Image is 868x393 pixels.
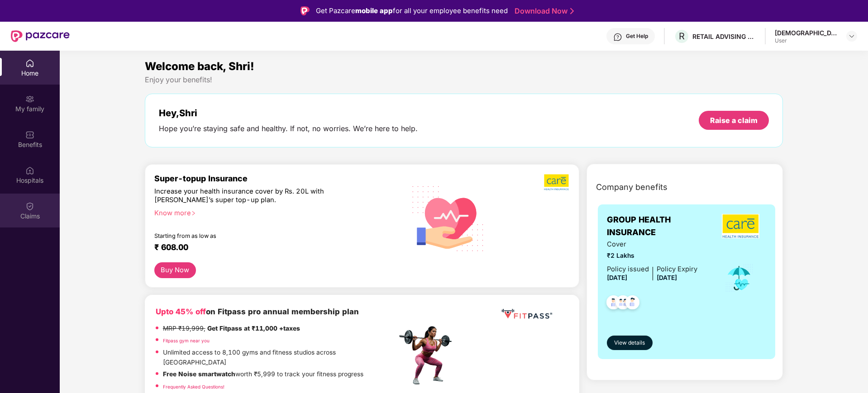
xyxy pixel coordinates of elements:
img: svg+xml;base64,PHN2ZyBpZD0iRHJvcGRvd24tMzJ4MzIiIHhtbG5zPSJodHRwOi8vd3d3LnczLm9yZy8yMDAwL3N2ZyIgd2... [848,33,855,40]
img: svg+xml;base64,PHN2ZyBpZD0iQ2xhaW0iIHhtbG5zPSJodHRwOi8vd3d3LnczLm9yZy8yMDAwL3N2ZyIgd2lkdGg9IjIwIi... [25,202,34,211]
div: Know more [154,209,391,215]
img: svg+xml;base64,PHN2ZyBpZD0iQmVuZWZpdHMiIHhtbG5zPSJodHRwOi8vd3d3LnczLm9yZy8yMDAwL3N2ZyIgd2lkdGg9Ij... [25,130,34,139]
div: [DEMOGRAPHIC_DATA] [775,28,838,37]
img: b5dec4f62d2307b9de63beb79f102df3.png [544,174,570,191]
span: GROUP HEALTH INSURANCE [607,213,715,239]
span: [DATE] [607,274,627,281]
img: svg+xml;base64,PHN2ZyB4bWxucz0iaHR0cDovL3d3dy53My5vcmcvMjAwMC9zdmciIHhtbG5zOnhsaW5rPSJodHRwOi8vd3... [405,174,491,262]
del: MRP ₹19,999, [163,325,205,332]
img: svg+xml;base64,PHN2ZyBpZD0iSGVscC0zMngzMiIgeG1sbnM9Imh0dHA6Ly93d3cudzMub3JnLzIwMDAvc3ZnIiB3aWR0aD... [613,33,622,42]
img: Stroke [570,6,574,16]
a: Fitpass gym near you [163,338,210,343]
img: svg+xml;base64,PHN2ZyB4bWxucz0iaHR0cDovL3d3dy53My5vcmcvMjAwMC9zdmciIHdpZHRoPSI0OC45MTUiIGhlaWdodD... [612,293,634,315]
span: View details [614,339,645,347]
span: R [679,31,685,42]
div: Increase your health insurance cover by Rs. 20L with [PERSON_NAME]’s super top-up plan. [154,187,358,205]
button: View details [607,336,653,350]
div: Policy Expiry [657,264,697,275]
img: svg+xml;base64,PHN2ZyBpZD0iSG9zcGl0YWxzIiB4bWxucz0iaHR0cDovL3d3dy53My5vcmcvMjAwMC9zdmciIHdpZHRoPS... [25,166,34,175]
img: insurerLogo [722,214,759,238]
img: New Pazcare Logo [11,30,70,42]
img: svg+xml;base64,PHN2ZyB3aWR0aD0iMjAiIGhlaWdodD0iMjAiIHZpZXdCb3g9IjAgMCAyMCAyMCIgZmlsbD0ibm9uZSIgeG... [25,95,34,104]
p: Unlimited access to 8,100 gyms and fitness studios across [GEOGRAPHIC_DATA] [163,348,396,367]
div: Policy issued [607,264,649,275]
span: right [191,211,196,216]
div: Get Help [626,33,648,40]
a: Frequently Asked Questions! [163,384,224,389]
div: User [775,37,838,44]
div: Get Pazcare for all your employee benefits need [316,5,508,16]
span: Cover [607,239,697,250]
div: Hey, Shri [159,108,418,118]
b: Upto 45% off [156,307,206,316]
img: svg+xml;base64,PHN2ZyBpZD0iSG9tZSIgeG1sbnM9Imh0dHA6Ly93d3cudzMub3JnLzIwMDAvc3ZnIiB3aWR0aD0iMjAiIG... [25,59,34,68]
span: Company benefits [596,181,668,194]
b: on Fitpass pro annual membership plan [156,307,359,316]
img: svg+xml;base64,PHN2ZyB4bWxucz0iaHR0cDovL3d3dy53My5vcmcvMjAwMC9zdmciIHdpZHRoPSI0OC45NDMiIGhlaWdodD... [621,293,644,315]
span: ₹2 Lakhs [607,251,697,261]
div: RETAIL ADVISING SERVICES LLP [692,32,756,41]
div: Raise a claim [710,115,758,125]
div: Super-topup Insurance [154,174,397,183]
img: icon [725,263,754,293]
img: Logo [300,6,310,15]
strong: Free Noise smartwatch [163,370,235,378]
div: ₹ 608.00 [154,242,388,253]
strong: mobile app [355,6,393,15]
button: Buy Now [154,262,196,278]
span: [DATE] [657,274,677,281]
div: Starting from as low as [154,232,358,239]
span: Welcome back, Shri! [145,60,254,73]
strong: Get Fitpass at ₹11,000 +taxes [207,325,300,332]
img: svg+xml;base64,PHN2ZyB4bWxucz0iaHR0cDovL3d3dy53My5vcmcvMjAwMC9zdmciIHdpZHRoPSI0OC45NDMiIGhlaWdodD... [602,293,625,315]
div: Enjoy your benefits! [145,75,783,85]
a: Download Now [515,6,571,16]
img: fppp.png [500,306,554,322]
p: worth ₹5,999 to track your fitness progress [163,369,363,379]
div: Hope you’re staying safe and healthy. If not, no worries. We’re here to help. [159,124,418,133]
img: fpp.png [396,324,460,387]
